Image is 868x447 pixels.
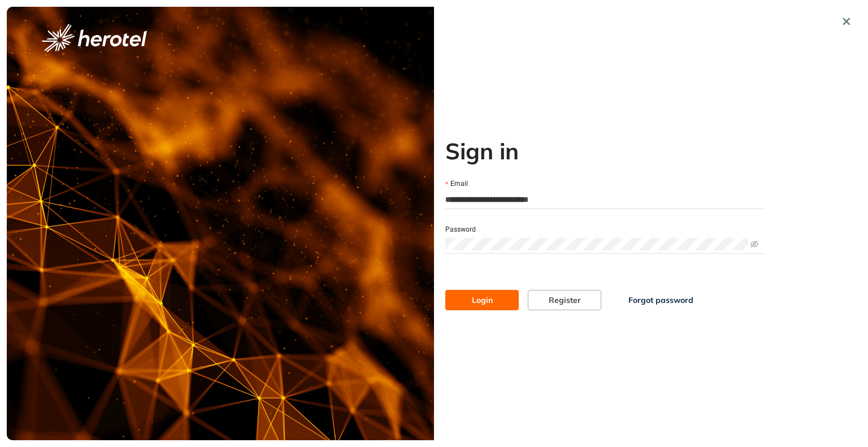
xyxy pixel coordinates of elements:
img: cover image [7,7,434,440]
button: Register [528,290,601,310]
button: logo [24,24,165,52]
input: Password [445,238,748,250]
input: Email [445,191,765,208]
label: Email [445,179,468,189]
span: Forgot password [628,294,693,306]
span: Login [472,294,493,306]
span: eye-invisible [750,240,758,248]
button: Forgot password [610,290,711,310]
h2: Sign in [445,137,765,164]
button: Login [445,290,519,310]
span: Register [549,294,581,306]
img: logo [42,24,147,52]
label: Password [445,224,476,235]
